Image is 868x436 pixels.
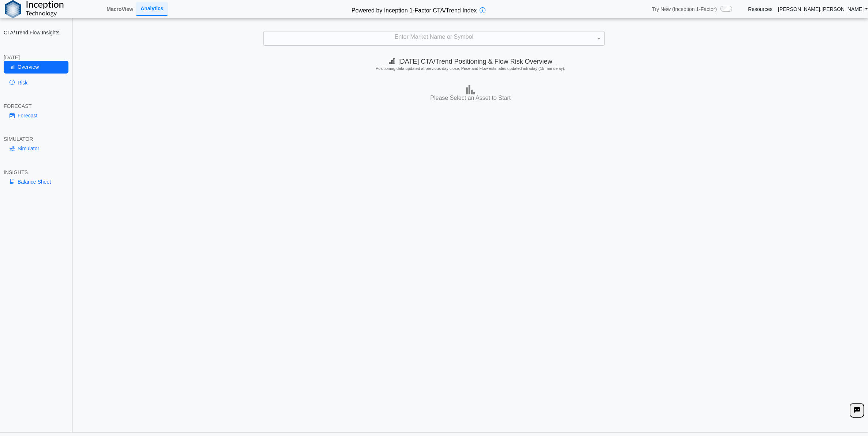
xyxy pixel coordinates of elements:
[264,31,604,45] div: Enter Market Name or Symbol
[77,66,864,71] h5: Positioning data updated at previous day close; Price and Flow estimates updated intraday (15-min...
[4,29,68,36] h2: CTA/Trend Flow Insights
[4,136,68,142] div: SIMULATOR
[4,103,68,109] div: FORECAST
[4,142,68,155] a: Simulator
[4,176,68,188] a: Balance Sheet
[4,109,68,122] a: Forecast
[75,94,866,102] h3: Please Select an Asset to Start
[4,169,68,176] div: INSIGHTS
[104,3,136,15] a: MacroView
[778,6,868,12] a: [PERSON_NAME].[PERSON_NAME]
[4,76,68,89] a: Risk
[389,58,552,65] span: [DATE] CTA/Trend Positioning & Flow Risk Overview
[652,6,717,12] span: Try New (Inception 1-Factor)
[4,61,68,73] a: Overview
[466,85,475,94] img: bar-chart.png
[4,54,68,61] div: [DATE]
[136,2,168,16] a: Analytics
[748,6,772,12] a: Resources
[349,4,480,15] h2: Powered by Inception 1-Factor CTA/Trend Index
